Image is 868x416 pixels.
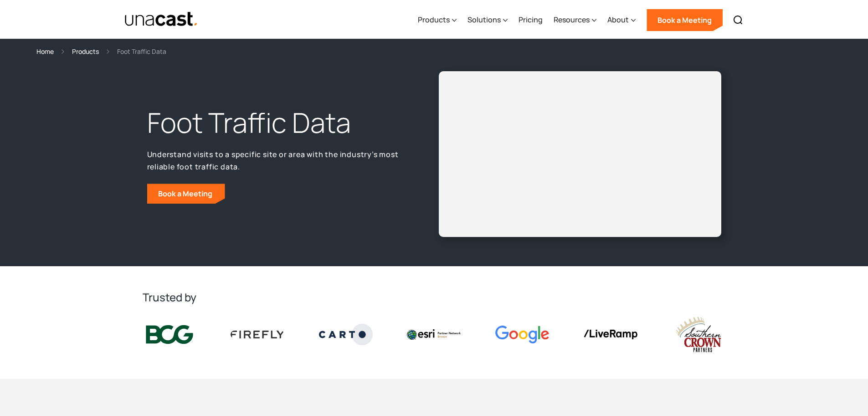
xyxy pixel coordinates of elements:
[418,1,457,39] div: Products
[607,1,636,39] div: About
[72,46,99,57] a: Products
[418,14,450,25] div: Products
[147,184,225,204] a: Book a Meeting
[446,79,714,230] iframe: Unacast - European Vaccines v2
[124,11,199,27] img: Unacast text logo
[519,1,543,39] a: Pricing
[117,46,166,57] div: Foot Traffic Data
[36,46,54,57] a: Home
[467,1,508,39] div: Solutions
[647,9,723,31] a: Book a Meeting
[495,326,549,343] img: Google logo
[143,290,726,305] h2: Trusted by
[143,323,196,346] img: BCG logo
[319,324,373,345] img: Carto logo
[554,14,590,25] div: Resources
[607,14,629,25] div: About
[147,105,405,141] h1: Foot Traffic Data
[407,329,461,339] img: Esri logo
[231,331,284,338] img: Firefly Advertising logo
[733,15,744,26] img: Search icon
[467,14,501,25] div: Solutions
[124,11,199,27] a: home
[672,316,725,353] img: southern crown logo
[584,330,637,339] img: liveramp logo
[147,148,405,173] p: Understand visits to a specific site or area with the industry’s most reliable foot traffic data.
[554,1,596,39] div: Resources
